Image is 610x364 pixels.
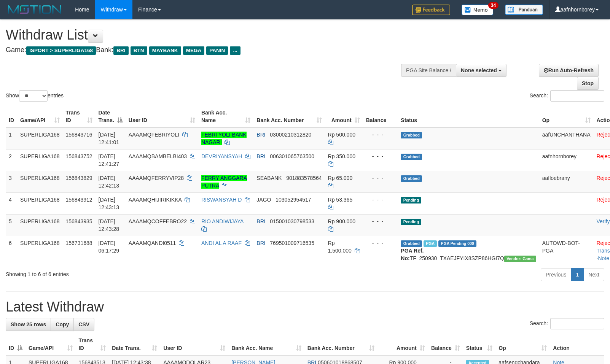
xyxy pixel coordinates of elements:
span: Copy [56,321,69,327]
th: Game/API: activate to sort column ascending [25,334,76,355]
span: Rp 900.000 [328,218,355,224]
td: aafloebrany [539,171,594,192]
span: Copy 769501009716535 to clipboard [270,240,314,246]
a: Verify [597,218,610,224]
td: SUPERLIGA168 [17,214,63,236]
span: ISPORT > SUPERLIGA168 [26,46,96,55]
a: FEBRI YOLI BANK NAGARI [201,132,247,145]
th: User ID: activate to sort column ascending [160,334,228,355]
span: JAGO [256,197,271,203]
th: Trans ID: activate to sort column ascending [63,106,96,127]
span: Grabbed [401,175,422,182]
span: BRI [113,46,128,55]
span: Pending [401,219,421,225]
a: RIO ANDIWIJAYA [201,218,244,224]
span: [DATE] 12:43:13 [99,197,119,210]
span: BRI [256,153,265,159]
th: ID [6,106,17,127]
span: [DATE] 12:42:13 [99,175,119,189]
td: TF_250930_TXAEJFYIX8SZP86HGI7Q [398,236,539,265]
span: Rp 53.365 [328,197,353,203]
span: Rp 1.500.000 [328,240,352,254]
td: aafUNCHANTHANA [539,127,594,149]
span: BTN [131,46,147,55]
b: PGA Ref. No: [401,248,424,261]
span: AAAAMQANDI0511 [129,240,176,246]
div: - - - [366,131,395,138]
span: MAYBANK [149,46,181,55]
th: Op: activate to sort column ascending [539,106,594,127]
span: Copy 03000210312820 to clipboard [270,132,311,138]
span: Copy 901883578564 to clipboard [286,175,322,181]
th: Bank Acc. Name: activate to sort column ascending [228,334,304,355]
span: 156843752 [66,153,92,159]
th: Op: activate to sort column ascending [495,334,550,355]
div: Showing 1 to 6 of 6 entries [6,267,248,278]
th: Bank Acc. Name: activate to sort column ascending [198,106,253,127]
img: MOTION_logo.png [6,4,64,15]
th: Trans ID: activate to sort column ascending [76,334,109,355]
select: Showentries [19,90,48,102]
span: AAAAMQBAMBELBI403 [129,153,187,159]
td: AUTOWD-BOT-PGA [539,236,594,265]
a: 1 [571,268,584,281]
a: FERRY ANGGARA PUTRA [201,175,247,189]
td: 5 [6,214,17,236]
span: 156843829 [66,175,92,181]
button: None selected [456,64,506,77]
span: ... [230,46,240,55]
a: Note [598,255,609,261]
label: Show entries [6,90,64,102]
h4: Game: Bank: [6,46,399,54]
div: - - - [366,174,395,182]
label: Search: [530,318,604,329]
th: Amount: activate to sort column ascending [325,106,363,127]
span: Rp 65.000 [328,175,353,181]
span: 156843912 [66,197,92,203]
h1: Withdraw List [6,27,399,43]
span: Marked by aafromsomean [424,240,437,247]
span: MEGA [183,46,205,55]
th: Game/API: activate to sort column ascending [17,106,63,127]
td: SUPERLIGA168 [17,236,63,265]
a: CSV [73,318,94,331]
div: PGA Site Balance / [401,64,456,77]
th: Date Trans.: activate to sort column descending [96,106,126,127]
td: 6 [6,236,17,265]
span: Grabbed [401,132,422,138]
span: Copy 015001030798533 to clipboard [270,218,314,224]
th: Bank Acc. Number: activate to sort column ascending [304,334,377,355]
td: SUPERLIGA168 [17,192,63,214]
h1: Latest Withdraw [6,299,604,315]
div: - - - [366,196,395,203]
th: Status [398,106,539,127]
td: 4 [6,192,17,214]
th: Date Trans.: activate to sort column ascending [109,334,160,355]
a: Stop [577,77,599,90]
th: User ID: activate to sort column ascending [126,106,198,127]
span: 156843716 [66,132,92,138]
td: SUPERLIGA168 [17,171,63,192]
span: Copy 103052954517 to clipboard [276,197,311,203]
a: RISWANSYAH D [201,197,242,203]
span: Rp 500.000 [328,132,355,138]
span: 156843935 [66,218,92,224]
input: Search: [550,318,604,329]
span: PANIN [206,46,228,55]
span: AAAAMQFEBRIYOLI [129,132,179,138]
input: Search: [550,90,604,102]
img: Button%20Memo.svg [462,5,494,15]
th: Status: activate to sort column ascending [463,334,496,355]
div: - - - [366,153,395,160]
td: 1 [6,127,17,149]
a: Show 25 rows [6,318,51,331]
span: [DATE] 12:43:28 [99,218,119,232]
span: [DATE] 12:41:27 [99,153,119,167]
td: aafnhornborey [539,149,594,171]
a: ANDI AL A RAAF [201,240,242,246]
td: SUPERLIGA168 [17,149,63,171]
span: Show 25 rows [11,321,46,327]
span: PGA Pending [438,240,476,247]
span: AAAAMQCOFFEBRO22 [129,218,187,224]
span: [DATE] 06:17:29 [99,240,119,254]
